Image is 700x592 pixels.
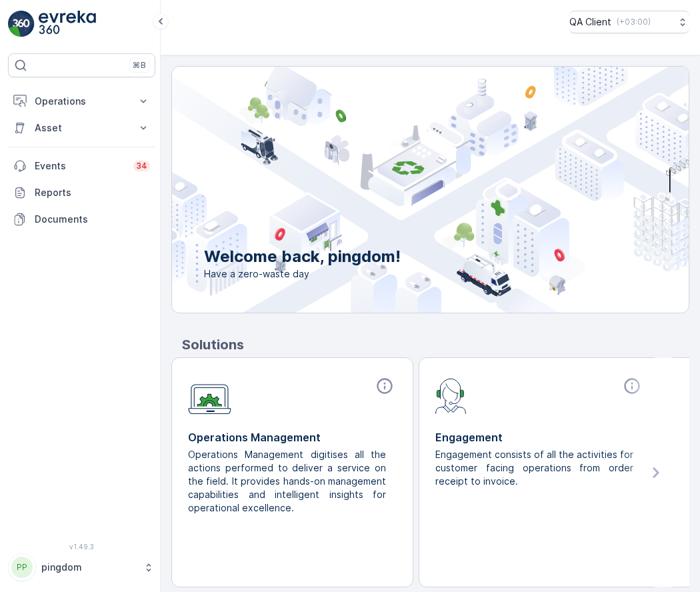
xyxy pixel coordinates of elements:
p: Operations [35,95,129,108]
span: v 1.49.3 [8,543,155,551]
img: logo_light-DOdMpM7g.png [39,11,96,37]
p: ⌘B [133,60,146,71]
p: Engagement [435,429,644,445]
p: Operations Management digitises all the actions performed to deliver a service on the field. It p... [188,448,386,515]
button: Operations [8,88,155,115]
p: Operations Management [188,429,397,445]
img: module-icon [435,377,467,414]
span: Have a zero-waste day [204,267,401,281]
img: logo [8,11,35,37]
div: PP [11,557,33,578]
p: 34 [136,161,147,171]
button: Asset [8,115,155,141]
p: Welcome back, pingdom! [204,246,401,267]
p: Events [35,159,125,173]
p: ( +03:00 ) [617,17,651,27]
p: pingdom [41,561,137,574]
a: Events34 [8,153,155,179]
a: Reports [8,179,155,206]
p: Documents [35,213,150,226]
img: city illustration [112,67,689,313]
img: module-icon [188,377,231,415]
p: Solutions [182,335,689,355]
p: Asset [35,121,129,135]
a: Documents [8,206,155,233]
p: QA Client [569,15,611,29]
p: Engagement consists of all the activities for customer facing operations from order receipt to in... [435,448,633,488]
button: QA Client(+03:00) [569,11,689,33]
p: Reports [35,186,150,199]
button: PPpingdom [8,553,155,581]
